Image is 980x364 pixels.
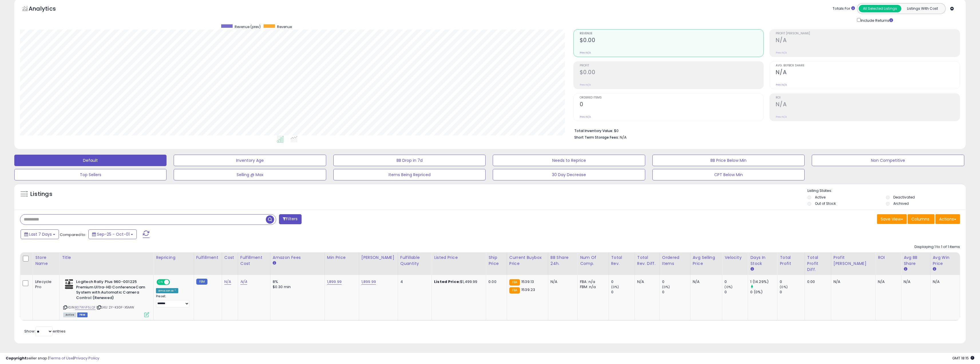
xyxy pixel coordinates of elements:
[776,69,960,77] h2: N/A
[551,279,573,284] div: N/A
[914,244,960,250] div: Displaying 1 to 1 of 1 items
[776,64,960,67] span: Avg. Buybox Share
[776,32,960,35] span: Profit [PERSON_NAME]
[62,255,151,261] div: Title
[60,232,86,237] span: Compared to:
[904,255,928,267] div: Avg BB Share
[327,279,342,285] a: 1,899.99
[169,280,178,285] span: OFF
[750,255,775,267] div: Days In Stock
[156,255,191,261] div: Repricing
[693,255,720,267] div: Avg Selling Price
[580,32,764,35] span: Revenue
[63,279,75,289] img: 41arR8sX37L._SL40_.jpg
[724,285,732,289] small: (0%)
[611,290,635,295] div: 0
[273,255,322,261] div: Amazon Fees
[509,287,520,294] small: FBA
[908,214,935,224] button: Columns
[662,285,670,289] small: (0%)
[240,279,247,285] a: N/A
[521,279,534,284] span: 1539.13
[637,279,655,284] div: N/A
[156,288,178,293] div: Amazon AI *
[834,279,871,284] div: N/A
[434,279,482,284] div: $1,499.99
[580,96,764,99] span: Ordered Items
[776,37,960,45] h2: N/A
[273,279,320,284] div: 8%
[24,328,66,334] span: Show: entries
[580,37,764,45] h2: $0.00
[196,255,219,261] div: Fulfillment
[724,279,748,284] div: 0
[815,201,836,206] label: Out of Stock
[911,216,929,222] span: Columns
[156,294,189,307] div: Preset:
[620,135,627,140] span: N/A
[580,115,591,119] small: Prev: N/A
[580,279,604,284] div: FBA: n/a
[750,290,777,295] div: 0 (0%)
[933,279,955,284] div: N/A
[833,6,855,11] div: Totals For
[935,214,960,224] button: Actions
[834,255,873,267] div: Profit [PERSON_NAME]
[21,229,59,239] button: Last 7 Days
[174,155,326,166] button: Inventory Age
[196,279,207,285] small: FBM
[240,255,268,267] div: Fulfillment Cost
[815,195,825,200] label: Active
[580,83,591,86] small: Prev: N/A
[893,201,909,206] label: Archived
[750,279,777,284] div: 1 (14.29%)
[662,290,690,295] div: 0
[279,214,301,224] button: Filters
[877,214,907,224] button: Save View
[434,255,484,261] div: Listed Price
[76,279,146,302] b: Logitech Rally Plus 960-001225 Premium Ultra-HD ConferenceCam System with Automatic Camera Contro...
[49,355,73,361] a: Terms of Use
[333,169,486,180] button: Items Being Repriced
[224,255,235,261] div: Cost
[488,279,502,284] div: 0.00
[776,83,787,86] small: Prev: N/A
[750,267,754,272] small: Days In Stock.
[361,255,395,261] div: [PERSON_NAME]
[277,24,292,29] span: Revenue
[6,356,99,361] div: seller snap | |
[952,355,974,361] span: 2025-10-9 18:15 GMT
[75,305,96,310] a: B07WVF5LQF
[574,127,956,134] li: $0
[580,69,764,77] h2: $0.00
[174,169,326,180] button: Selling @ Max
[521,287,535,292] span: 1539.23
[662,279,690,284] div: 0
[509,255,546,267] div: Current Buybox Price
[933,267,936,272] small: Avg Win Price.
[551,255,575,267] div: BB Share 24h.
[96,305,134,310] span: | SKU: 2Y-K30F-X5MW
[63,312,76,317] span: All listings currently available for purchase on Amazon
[157,280,164,285] span: ON
[77,312,88,317] span: FBM
[693,279,718,284] div: N/A
[611,279,635,284] div: 0
[333,155,486,166] button: BB Drop in 7d
[652,155,805,166] button: BB Price Below Min
[35,279,55,290] div: Lifecycle Pro
[29,231,52,237] span: Last 7 Days
[904,279,926,284] div: N/A
[724,290,748,295] div: 0
[878,255,899,261] div: ROI
[780,285,788,289] small: (0%)
[580,255,606,267] div: Num of Comp.
[361,279,376,285] a: 1,899.99
[780,290,805,295] div: 0
[859,5,901,12] button: All Selected Listings
[611,255,632,267] div: Total Rev.
[400,255,429,267] div: Fulfillable Quantity
[273,261,276,266] small: Amazon Fees.
[812,155,964,166] button: Non Competitive
[14,169,167,180] button: Top Sellers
